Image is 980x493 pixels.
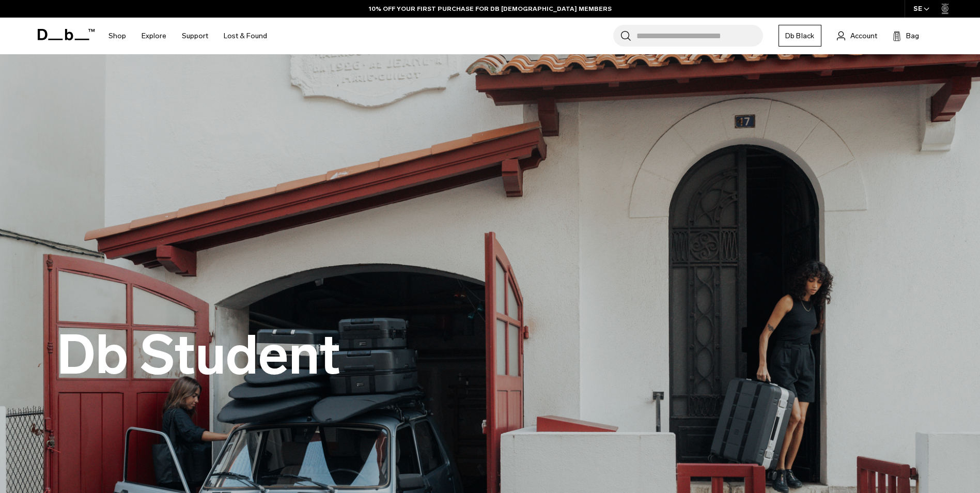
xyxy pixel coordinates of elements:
[224,18,267,54] a: Lost & Found
[56,328,340,382] h2: Db Student
[893,29,919,42] button: Bag
[182,18,208,54] a: Support
[850,30,877,41] span: Account
[779,25,821,47] a: Db Black
[108,18,126,54] a: Shop
[369,4,612,13] a: 10% OFF YOUR FIRST PURCHASE FOR DB [DEMOGRAPHIC_DATA] MEMBERS
[837,29,877,42] a: Account
[142,18,166,54] a: Explore
[906,30,919,41] span: Bag
[101,18,275,54] nav: Main Navigation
